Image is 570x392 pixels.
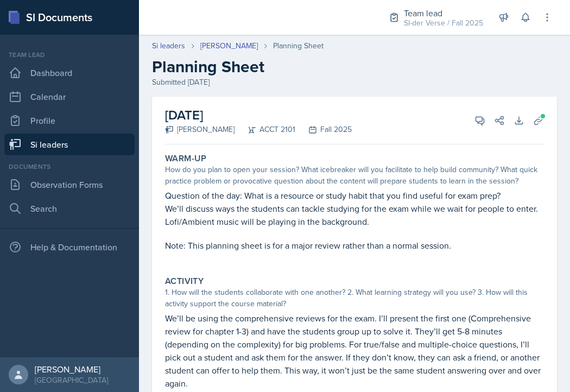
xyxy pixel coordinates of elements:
[165,202,544,228] p: We’ll discuss ways the students can tackle studying for the exam while we wait for people to ente...
[165,239,544,252] p: Note: This planning sheet is for a major review rather than a normal session.
[165,153,207,164] label: Warm-Up
[35,364,108,375] div: [PERSON_NAME]
[4,86,135,108] a: Calendar
[200,40,258,52] a: [PERSON_NAME]
[295,124,352,135] div: Fall 2025
[165,124,235,135] div: [PERSON_NAME]
[152,57,557,77] h2: Planning Sheet
[4,134,135,155] a: Si leaders
[35,375,108,385] div: [GEOGRAPHIC_DATA]
[4,50,135,60] div: Team lead
[4,198,135,219] a: Search
[404,17,483,29] div: SI-der Verse / Fall 2025
[165,287,544,309] div: 1. How will the students collaborate with one another? 2. What learning strategy will you use? 3....
[165,189,544,202] p: Question of the day: What is a resource or study habit that you find useful for exam prep?
[404,7,483,20] div: Team lead
[273,40,324,52] div: Planning Sheet
[152,40,185,52] a: Si leaders
[165,276,204,287] label: Activity
[4,162,135,172] div: Documents
[4,110,135,131] a: Profile
[152,77,557,88] div: Submitted [DATE]
[165,164,544,187] div: How do you plan to open your session? What icebreaker will you facilitate to help build community...
[235,124,295,135] div: ACCT 2101
[4,236,135,258] div: Help & Documentation
[165,105,352,125] h2: [DATE]
[4,62,135,84] a: Dashboard
[165,312,544,390] p: We’ll be using the comprehensive reviews for the exam. I’ll present the first one (Comprehensive ...
[4,174,135,195] a: Observation Forms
